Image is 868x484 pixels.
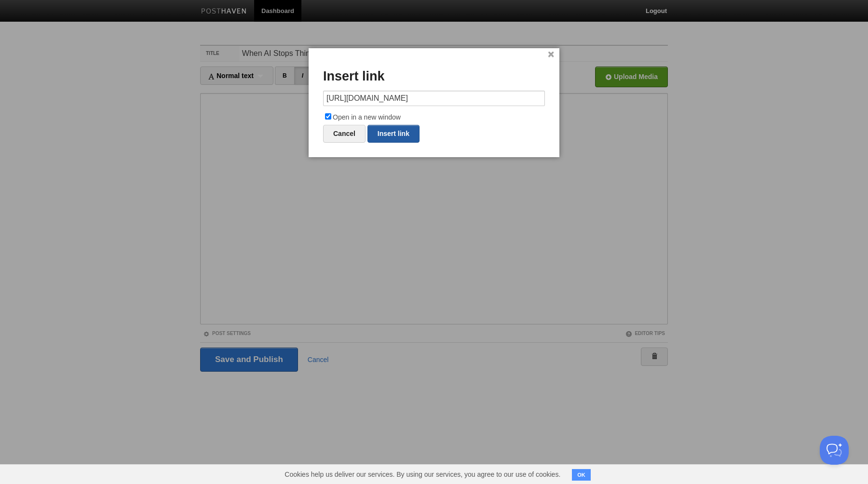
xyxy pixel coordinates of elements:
[367,125,420,143] a: Insert link
[323,69,545,84] h3: Insert link
[548,52,554,57] a: ×
[820,436,849,465] iframe: Help Scout Beacon - Open
[325,113,331,120] input: Open in a new window
[323,112,545,123] label: Open in a new window
[323,125,366,143] a: Cancel
[572,469,591,481] button: OK
[275,465,570,484] span: Cookies help us deliver our services. By using our services, you agree to our use of cookies.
